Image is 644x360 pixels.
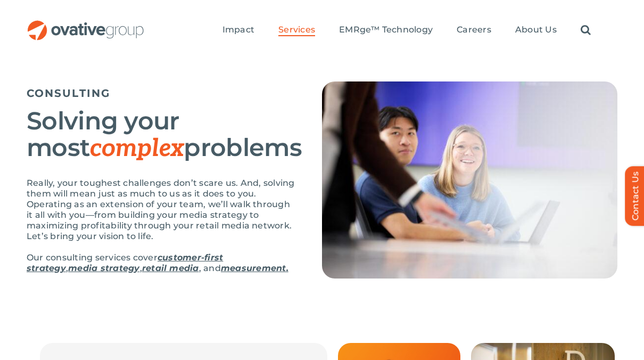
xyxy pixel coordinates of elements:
[278,24,315,36] a: Services
[27,178,295,242] p: Really, your toughest challenges don’t scare us. And, solving them will mean just as much to us a...
[27,252,295,274] p: Our consulting services cover , , , and
[222,24,254,35] span: Impact
[27,252,223,273] a: customer-first strategy
[222,13,591,47] nav: Menu
[222,24,254,36] a: Impact
[27,108,295,162] h2: Solving your most problems
[27,87,295,100] h5: CONSULTING
[339,24,433,35] span: EMRge™ Technology
[278,24,315,35] span: Services
[221,263,288,273] a: measurement.
[90,134,184,163] em: complex
[27,19,145,29] a: OG_Full_horizontal_RGB
[322,81,617,279] img: Consulting – Hero
[581,24,591,36] a: Search
[457,24,491,36] a: Careers
[515,24,557,36] a: About Us
[142,263,199,273] a: retail media
[515,24,557,35] span: About Us
[68,263,139,273] a: media strategy
[457,24,491,35] span: Careers
[339,24,433,36] a: EMRge™ Technology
